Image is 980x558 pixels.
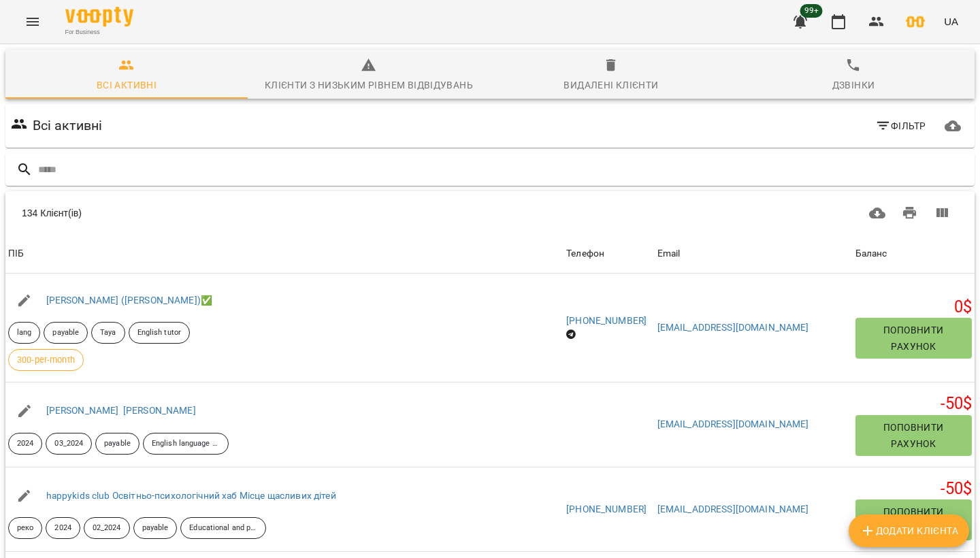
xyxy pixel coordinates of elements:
div: payable [133,517,178,539]
span: Поповнити рахунок [861,504,966,536]
div: Дзвінки [832,77,875,93]
span: 99+ [800,4,823,18]
h6: Всі активні [33,115,103,136]
div: lang [8,322,40,344]
div: Table Toolbar [5,191,975,235]
p: 2024 [17,438,33,450]
div: Sort [855,246,887,262]
div: ПІБ [8,246,24,262]
button: Поповнити рахунок [855,415,972,456]
h5: -50 $ [855,393,972,414]
button: Menu [16,5,49,38]
div: Телефон [566,246,604,262]
button: Друк [894,197,926,229]
span: Email [657,246,850,262]
a: [PHONE_NUMBER] [566,315,647,326]
div: Sort [566,246,604,262]
p: 02_2024 [93,523,121,534]
span: Телефон [566,246,651,262]
button: Завантажити CSV [861,197,894,229]
a: happykids club Освітньо-психологічний хаб Місце щасливих дітей [46,490,336,501]
div: payable [44,322,88,344]
div: 134 Клієнт(ів) [22,206,472,220]
h5: 0 $ [855,297,972,318]
a: [PHONE_NUMBER] [566,504,647,514]
p: English tutor [137,327,181,339]
div: 03_2024 [46,433,92,455]
span: ПІБ [8,246,561,262]
button: Вигляд колонок [926,197,958,229]
span: Баланс [855,246,972,262]
div: Баланс [855,246,887,262]
img: Voopty Logo [65,7,133,27]
div: Sort [657,246,681,262]
span: Поповнити рахунок [861,322,966,355]
button: Фільтр [870,114,932,138]
p: 2024 [54,523,71,534]
div: 2024 [46,517,80,539]
p: payable [52,327,79,339]
img: 118c6ae8d189de7d8a0048bf33f3da57.png [906,12,925,31]
span: Поповнити рахунок [861,419,966,452]
button: UA [938,9,964,34]
p: реко [17,523,33,534]
a: [PERSON_NAME] ([PERSON_NAME])✅ [46,295,212,306]
div: Email [657,246,681,262]
div: 2024 [8,433,42,455]
div: Клієнти з низьким рівнем відвідувань [265,77,473,93]
p: payable [104,438,131,450]
p: 03_2024 [54,438,83,450]
a: [EMAIL_ADDRESS][DOMAIN_NAME] [657,419,809,429]
p: lang [17,327,31,339]
span: For Business [65,28,133,37]
div: English tutor [129,322,190,344]
a: [PERSON_NAME] [PERSON_NAME] [46,405,196,416]
div: Educational and psychological center [180,517,266,539]
p: payable [142,523,169,534]
button: Поповнити рахунок [855,499,972,540]
p: Educational and psychological center [189,523,257,534]
div: payable [95,433,140,455]
a: [EMAIL_ADDRESS][DOMAIN_NAME] [657,322,809,333]
div: 02_2024 [84,517,130,539]
div: Всі активні [97,77,157,93]
div: Видалені клієнти [563,77,658,93]
div: Taya [91,322,125,344]
span: UA [944,14,958,29]
span: Додати клієнта [860,523,958,539]
h5: -50 $ [855,478,972,499]
span: 300-per-month [9,354,83,366]
p: English language school [152,438,220,450]
p: Taya [100,327,116,339]
div: Sort [8,246,24,262]
span: Фільтр [875,118,926,134]
a: [EMAIL_ADDRESS][DOMAIN_NAME] [657,504,809,514]
button: Поповнити рахунок [855,318,972,359]
button: Додати клієнта [849,514,969,547]
div: реко [8,517,42,539]
div: English language school [143,433,229,455]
